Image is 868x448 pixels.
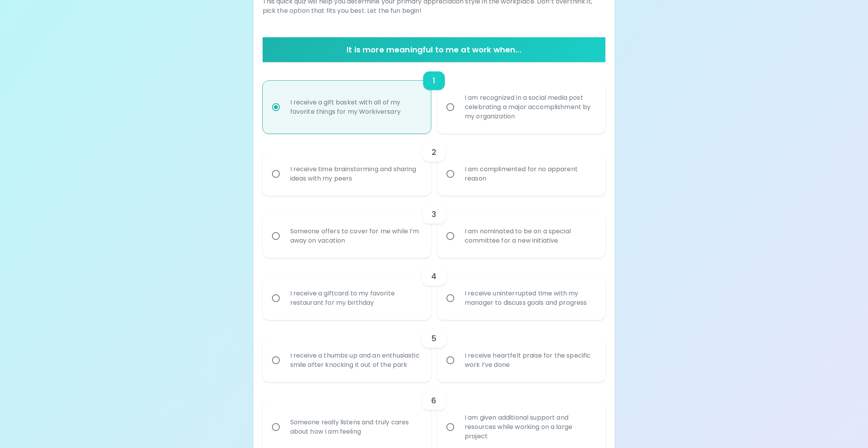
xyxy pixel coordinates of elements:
[458,84,601,130] div: I am recognized in a social media post celebrating a major accomplishment by my organization
[431,270,436,283] h6: 4
[284,155,427,193] div: I receive time brainstorming and sharing ideas with my peers
[432,208,436,221] h6: 3
[431,394,436,407] h6: 6
[284,342,427,379] div: I receive a thumbs up and an enthusiastic smile after knocking it out of the park
[284,408,427,446] div: Someone really listens and truly cares about how I am feeling
[432,75,435,87] h6: 1
[263,258,606,320] div: choice-group-check
[263,62,606,134] div: choice-group-check
[263,196,606,258] div: choice-group-check
[432,146,436,158] h6: 2
[284,89,427,126] div: I receive a gift basket with all of my favorite things for my Workiversary
[458,217,601,255] div: I am nominated to be on a special committee for a new initiative
[263,320,606,382] div: choice-group-check
[458,155,601,193] div: I am complimented for no apparent reason
[284,217,427,255] div: Someone offers to cover for me while I’m away on vacation
[431,332,436,345] h6: 5
[458,342,601,379] div: I receive heartfelt praise for the specific work I’ve done
[458,280,601,317] div: I receive uninterrupted time with my manager to discuss goals and progress
[284,280,427,317] div: I receive a giftcard to my favorite restaurant for my birthday
[263,134,606,196] div: choice-group-check
[266,43,603,56] h6: It is more meaningful to me at work when...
